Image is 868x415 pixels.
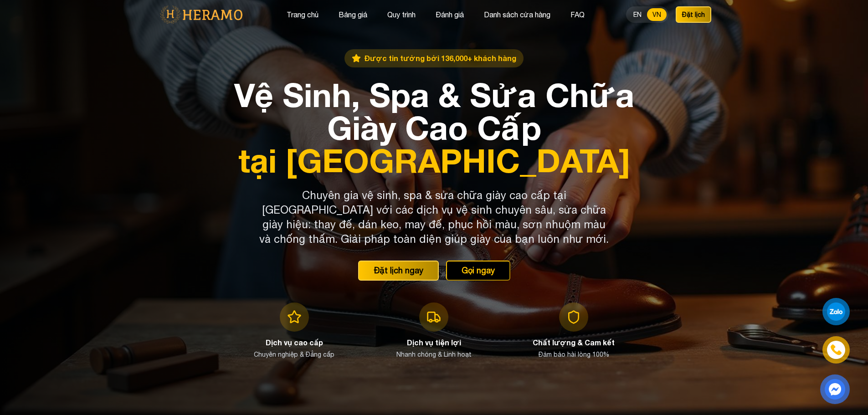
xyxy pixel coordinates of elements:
[676,6,711,23] button: Đặt lịch
[568,9,587,20] button: FAQ
[284,9,321,20] button: Trang chủ
[396,350,472,359] p: Nhanh chóng & Linh hoạt
[539,350,609,359] p: Đảm bảo hài lòng 100%
[481,9,553,20] button: Danh sách cửa hàng
[446,261,510,281] button: Gọi ngay
[628,8,647,21] button: EN
[230,144,638,177] span: tại [GEOGRAPHIC_DATA]
[533,337,615,348] h3: Chất lượng & Cam kết
[259,188,609,246] p: Chuyên gia vệ sinh, spa & sửa chữa giày cao cấp tại [GEOGRAPHIC_DATA] với các dịch vụ vệ sinh chu...
[823,337,849,363] a: phone-icon
[230,78,638,177] h1: Vệ Sinh, Spa & Sửa Chữa Giày Cao Cấp
[407,337,461,348] h3: Dịch vụ tiện lợi
[157,5,245,24] img: logo-with-text.png
[385,9,418,20] button: Quy trình
[831,344,842,355] img: phone-icon
[336,9,370,20] button: Bảng giá
[365,53,516,64] span: Được tin tưởng bởi 136,000+ khách hàng
[254,350,334,359] p: Chuyên nghiệp & Đẳng cấp
[647,8,667,21] button: VN
[433,9,467,20] button: Đánh giá
[266,337,323,348] h3: Dịch vụ cao cấp
[358,261,439,281] button: Đặt lịch ngay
